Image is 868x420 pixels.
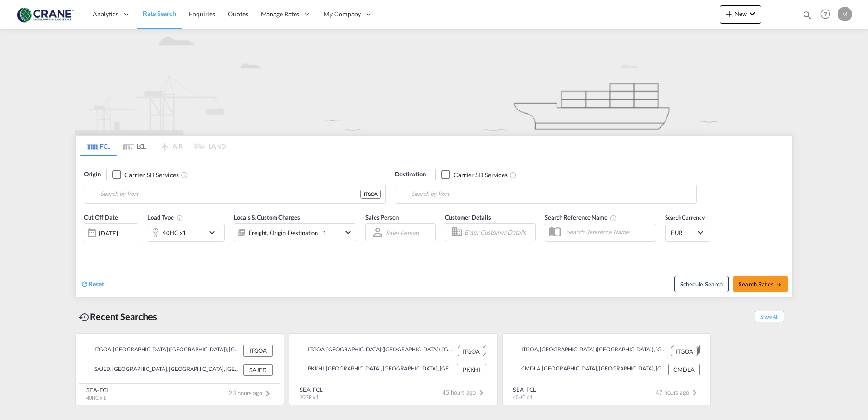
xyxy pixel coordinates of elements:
div: ITGOA [458,347,484,356]
md-icon: icon-backup-restore [79,312,90,323]
md-icon: icon-chevron-right [476,387,487,398]
input: Search Reference Name [562,225,656,239]
span: 45 hours ago [442,389,487,396]
md-icon: icon-chevron-right [689,387,700,398]
div: ITGOA, Genova (Genoa), Italy, Southern Europe, Europe [513,345,669,356]
button: icon-plus 400-fgNewicon-chevron-down [720,5,761,24]
div: Origin Checkbox No InkUnchecked: Search for CY (Container Yard) services for all selected carrier... [76,156,792,297]
span: Analytics [93,10,118,19]
span: Enquiries [189,10,215,18]
div: Freight Origin Destination Factory Stuffing [249,226,326,239]
div: SEA-FCL [86,386,109,394]
span: Search Reference Name [545,214,617,221]
button: Note: By default Schedule search will only considerorigin ports, destination ports and cut off da... [674,276,729,292]
div: ITGOA [243,345,273,356]
span: 47 hours ago [656,389,700,396]
div: 40HC x1icon-chevron-down [148,224,225,242]
md-icon: icon-chevron-right [262,388,273,399]
md-input-container: Genova (Genoa), ITGOA [84,185,385,203]
span: Sales Person [365,214,399,221]
div: ITGOA [360,190,381,199]
span: My Company [324,10,361,19]
div: SAJED [243,364,273,376]
span: 23 hours ago [229,389,273,396]
div: CMDLA, Douala, Cameroon, Central Africa, Africa [513,364,666,375]
span: Search Rates [739,280,782,288]
div: CMDLA [668,364,700,375]
div: SEA-FCL [300,385,323,394]
input: Enter Customer Details [464,225,533,239]
md-icon: icon-plus 400-fg [724,8,735,19]
md-icon: icon-chevron-down [747,8,758,19]
div: Carrier SD Services [124,170,178,180]
img: new-FCL.png [75,29,793,135]
md-tab-item: LCL [117,136,153,156]
span: Quotes [228,10,248,18]
md-pagination-wrapper: Use the left and right arrow keys to navigate between tabs [80,136,226,156]
div: [DATE] [84,223,138,242]
span: Customer Details [445,214,491,221]
recent-search-card: ITGOA, [GEOGRAPHIC_DATA] ([GEOGRAPHIC_DATA]), [GEOGRAPHIC_DATA], [GEOGRAPHIC_DATA], [GEOGRAPHIC_D... [75,333,284,405]
div: Carrier SD Services [454,170,508,180]
md-icon: icon-chevron-down [207,227,222,238]
div: ITGOA [671,347,698,356]
div: [DATE] [99,229,118,237]
span: EUR [671,229,696,237]
span: Locals & Custom Charges [234,214,300,221]
span: Help [818,6,833,22]
span: Search Currency [665,214,705,221]
md-icon: icon-refresh [80,280,89,288]
div: Help [818,6,838,23]
span: Manage Rates [261,10,300,19]
md-checkbox: Checkbox No Ink [112,170,178,180]
div: M [838,7,852,21]
md-icon: icon-arrow-right [776,281,782,288]
div: Freight Origin Destination Factory Stuffingicon-chevron-down [234,223,356,241]
md-select: Sales Person [385,226,419,239]
md-datepicker: Select [84,241,91,254]
md-select: Select Currency: € EUREuro [670,226,705,239]
div: icon-magnify [802,10,812,24]
div: icon-refreshReset [80,280,104,290]
md-input-container: Jeddah, SAJED [395,185,696,203]
md-icon: Unchecked: Search for CY (Container Yard) services for all selected carriers.Checked : Search for... [509,171,517,179]
span: Destination [395,170,426,179]
md-checkbox: Checkbox No Ink [441,170,508,180]
span: Load Type [148,214,183,221]
div: ITGOA, Genova (Genoa), Italy, Southern Europe, Europe [300,345,455,356]
recent-search-card: ITGOA, [GEOGRAPHIC_DATA] ([GEOGRAPHIC_DATA]), [GEOGRAPHIC_DATA], [GEOGRAPHIC_DATA], [GEOGRAPHIC_D... [502,333,711,405]
img: 374de710c13411efa3da03fd754f1635.jpg [14,4,75,25]
input: Search by Port [411,187,692,201]
button: Search Ratesicon-arrow-right [733,276,788,292]
span: Rate Search [143,10,176,17]
md-icon: Unchecked: Search for CY (Container Yard) services for all selected carriers.Checked : Search for... [181,171,188,179]
span: 40HC x 1 [86,395,106,400]
span: Cut Off Date [84,214,118,221]
span: 20GP x 1 [300,394,319,400]
div: PKKHI [457,364,486,375]
div: SEA-FCL [513,385,536,394]
span: Show All [755,311,784,322]
span: 40HC x 1 [513,394,533,400]
md-tab-item: FCL [80,136,117,156]
span: Reset [89,280,104,288]
span: New [724,10,758,17]
md-icon: icon-magnify [802,10,812,20]
recent-search-card: ITGOA, [GEOGRAPHIC_DATA] ([GEOGRAPHIC_DATA]), [GEOGRAPHIC_DATA], [GEOGRAPHIC_DATA], [GEOGRAPHIC_D... [289,333,498,405]
md-icon: Your search will be saved by the below given name [610,215,617,222]
div: SAJED, Jeddah, Saudi Arabia, Middle East, Middle East [87,364,241,376]
div: Recent Searches [75,306,161,327]
md-icon: icon-chevron-down [343,227,354,238]
span: Origin [84,170,100,179]
md-icon: Select multiple loads to view rates [176,215,183,222]
div: PKKHI, Karachi, Pakistan, Indian Subcontinent, Asia Pacific [300,364,454,375]
div: 40HC x1 [163,226,186,239]
input: Search by Port [100,187,360,201]
div: ITGOA, Genova (Genoa), Italy, Southern Europe, Europe [87,345,241,356]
